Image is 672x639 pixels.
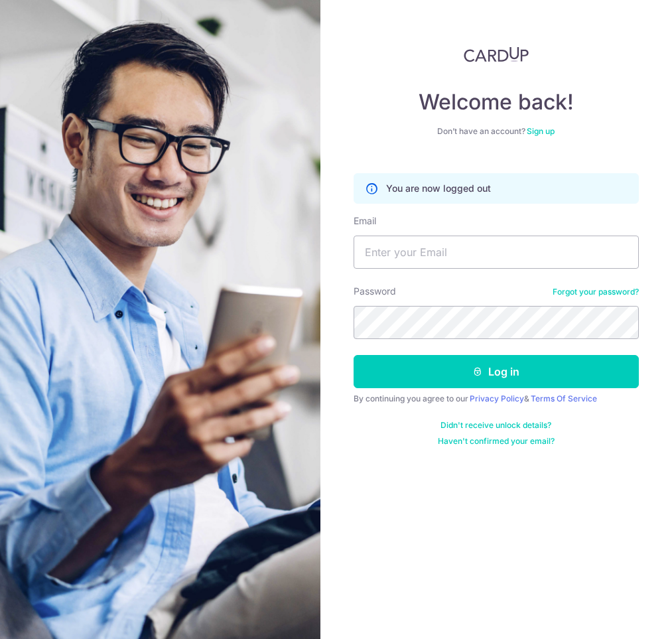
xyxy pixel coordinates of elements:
div: By continuing you agree to our & [354,393,639,404]
a: Forgot your password? [553,287,639,297]
input: Enter your Email [354,236,639,269]
button: Log in [354,355,639,388]
a: Sign up [527,126,555,136]
p: You are now logged out [386,182,491,195]
a: Didn't receive unlock details? [440,420,551,431]
label: Password [354,285,396,298]
h4: Welcome back! [354,89,639,115]
label: Email [354,214,376,228]
a: Haven't confirmed your email? [438,436,555,447]
div: Don’t have an account? [354,126,639,137]
a: Terms Of Service [531,393,597,403]
a: Privacy Policy [470,393,524,403]
img: CardUp Logo [464,46,529,62]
